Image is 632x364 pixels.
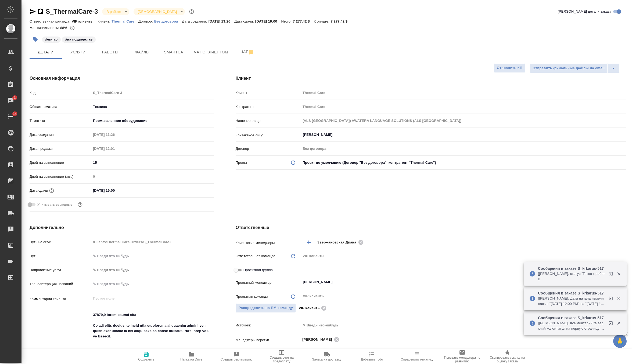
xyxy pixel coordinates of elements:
[301,321,626,330] div: ✎ Введи что-нибудь
[30,281,91,287] p: Транслитерация названий
[317,240,360,245] span: Звержановская Диана
[401,358,433,361] span: Определить тематику
[236,133,301,138] p: Контактное лицо
[46,8,98,15] a: S_ThermalCare-3
[30,267,91,273] p: Направление услуг
[255,19,281,23] p: [DATE] 19:00
[312,358,341,361] span: Заявка на доставку
[301,145,626,152] input: Пустое поле
[138,19,154,23] p: Договор:
[45,37,58,42] p: #en-jap
[112,19,138,23] a: Thermal Care
[30,118,91,123] p: Тематика
[97,49,123,56] span: Работы
[236,303,296,313] span: В заказе уже есть ответственный ПМ или ПМ группа
[154,19,182,23] a: Без договора
[30,239,91,245] p: Путь на drive
[30,146,91,151] p: Дата продажи
[91,89,214,97] input: Пустое поле
[361,358,383,361] span: Добавить Todo
[91,173,214,180] input: Пустое поле
[259,349,304,364] button: Создать счет на предоплату
[91,252,214,260] input: ✎ Введи что-нибудь
[236,240,301,246] p: Клиентские менеджеры
[538,290,605,296] p: Сообщения в заказе S_krkarus-517
[10,95,19,100] span: 1
[91,131,138,139] input: Пустое поле
[105,9,123,14] button: В работе
[69,24,76,31] button: 814.27 USD; 6740.00 RUB;
[235,49,260,55] span: Чат
[91,102,214,111] div: Техника
[236,323,301,328] p: Источник
[182,19,208,23] p: Дата создания:
[61,37,96,41] span: на подверстке
[281,19,293,23] p: Итого:
[623,242,624,243] button: Open
[331,19,351,23] p: 7 277,42 $
[134,8,185,15] div: В работе
[30,132,91,137] p: Дата создания
[236,253,275,259] p: Ответственная команда
[221,358,253,361] span: Создать рекламацию
[302,236,315,249] button: Добавить менеджера
[236,104,301,110] p: Контрагент
[302,336,341,343] div: [PERSON_NAME]
[154,19,182,23] p: Без договора
[236,294,268,299] p: Проектная команда
[303,323,620,328] div: ✎ Введи что-нибудь
[37,8,44,15] button: Скопировать ссылку
[209,19,235,23] p: [DATE] 13:26
[30,34,41,45] button: Добавить тэг
[98,19,112,23] p: Клиент:
[91,238,214,246] input: Пустое поле
[194,49,228,56] span: Чат с клиентом
[538,266,605,271] p: Сообщения в заказе S_krkarus-517
[613,296,624,301] button: Закрыть
[533,65,605,71] span: Отправить финальные файлы на email
[30,26,60,30] p: Маржинальность:
[236,118,301,123] p: Наше юр. лицо
[530,63,608,73] button: Отправить финальные файлы на email
[1,110,20,123] a: 14
[538,321,605,331] p: [[PERSON_NAME]. Комментарий "в верхний колонтитул на первую страницу написать - Переведено с англ...
[91,265,214,275] div: ✎ Введи что-нибудь
[293,19,314,23] p: 7 277,42 $
[530,63,620,73] div: split button
[180,358,202,361] span: Папка на Drive
[236,280,301,285] p: Проектный менеджер
[236,337,301,343] p: Менеджеры верстки
[91,187,138,194] input: ✎ Введи что-нибудь
[72,19,98,23] p: VIP клиенты
[138,358,154,361] span: Сохранить
[605,318,618,331] button: Открыть в новой вкладке
[236,303,296,313] button: Распределить на ПМ-команду
[30,19,72,23] p: Ответственная команда:
[613,271,624,276] button: Закрыть
[236,75,626,82] h4: Клиент
[236,160,247,165] p: Проект
[91,116,214,125] div: Промышленное оборудование
[262,356,301,363] span: Создать счет на предоплату
[41,37,61,41] span: en-jap
[299,305,320,311] p: VIP клиенты
[77,201,84,208] button: Выбери, если сб и вс нужно считать рабочими днями для выполнения заказа.
[304,349,349,364] button: Заявка на доставку
[136,9,178,14] button: [DEMOGRAPHIC_DATA]
[394,349,440,364] button: Определить тематику
[102,8,129,15] div: В работе
[605,268,618,281] button: Открыть в новой вкладке
[30,253,91,259] p: Путь
[91,145,138,152] input: Пустое поле
[301,252,626,261] div: VIP клиенты
[33,49,59,56] span: Детали
[30,174,91,179] p: Дней на выполнение (авт.)
[65,49,91,56] span: Услуги
[488,356,527,363] span: Скопировать ссылку на оценку заказа
[301,103,626,111] input: Пустое поле
[162,49,188,56] span: Smartcat
[301,117,626,125] input: Пустое поле
[317,239,365,246] div: Звержановская Диана
[613,321,624,326] button: Закрыть
[301,89,626,97] input: Пустое поле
